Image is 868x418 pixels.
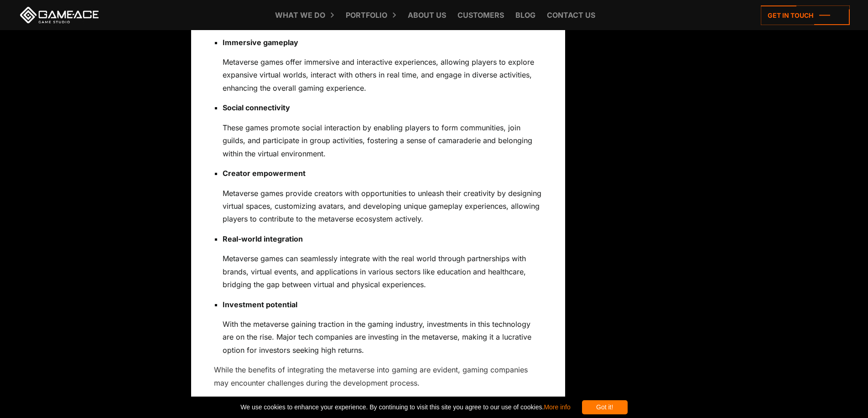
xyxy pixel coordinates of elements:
p: Metaverse games offer immersive and interactive experiences, allowing players to explore expansiv... [223,56,542,94]
p: These games promote social interaction by enabling players to form communities, join guilds, and ... [223,121,542,160]
strong: Immersive gameplay [223,38,298,47]
strong: Real-world integration [223,234,303,243]
p: Metaverse games provide creators with opportunities to unleash their creativity by designing virt... [223,187,542,226]
a: Get in touch [761,5,850,25]
p: With the metaverse gaining traction in the gaming industry, investments in this technology are on... [223,318,542,356]
a: More info [544,403,570,411]
span: We use cookies to enhance your experience. By continuing to visit this site you agree to our use ... [240,400,570,414]
strong: Investment potential [223,300,297,309]
strong: Creator empowerment [223,169,306,178]
p: Metaverse games can seamlessly integrate with the real world through partnerships with brands, vi... [223,252,542,291]
p: While the benefits of integrating the metaverse into gaming are evident, gaming companies may enc... [214,363,542,389]
div: Got it! [582,400,628,414]
strong: Social connectivity [223,103,290,112]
